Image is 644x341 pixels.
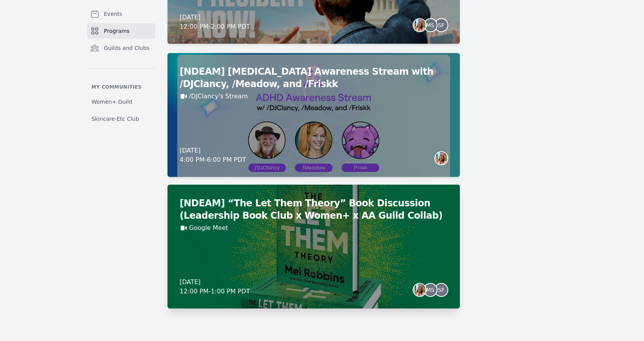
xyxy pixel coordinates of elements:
a: Google Meet [189,223,228,233]
h2: [NDEAM] [MEDICAL_DATA] Awareness Stream with /DJClancy, /Meadow, and /Friskk [180,65,448,90]
a: Skincare-Etc Club [87,112,155,126]
div: [DATE] 12:00 PM - 2:00 PM PDT [180,13,250,31]
span: Programs [104,27,130,35]
span: Skincare-Etc Club [92,115,139,123]
a: Programs [87,23,155,39]
a: Women+ Guild [87,95,155,109]
span: MS [426,22,434,28]
a: [NDEAM] “The Let Them Theory” Book Discussion (Leadership Book Club x Women+ x AA Guild Collab)Go... [167,185,460,308]
span: MS [426,287,434,293]
a: /DJClancy's Stream [189,92,248,101]
nav: Sidebar [87,6,155,126]
span: Events [104,10,122,18]
span: SF [438,287,444,293]
a: Guilds and Clubs [87,40,155,56]
a: [NDEAM] [MEDICAL_DATA] Awareness Stream with /DJClancy, /Meadow, and /Friskk/DJClancy's Stream[DA... [167,53,460,177]
div: [DATE] 4:00 PM - 6:00 PM PDT [180,146,246,165]
span: SF [438,22,444,28]
h2: [NDEAM] “The Let Them Theory” Book Discussion (Leadership Book Club x Women+ x AA Guild Collab) [180,197,448,222]
p: My communities [87,84,155,90]
span: Women+ Guild [92,98,132,106]
span: Guilds and Clubs [104,44,150,52]
div: [DATE] 12:00 PM - 1:00 PM PDT [180,278,250,296]
a: Events [87,6,155,22]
